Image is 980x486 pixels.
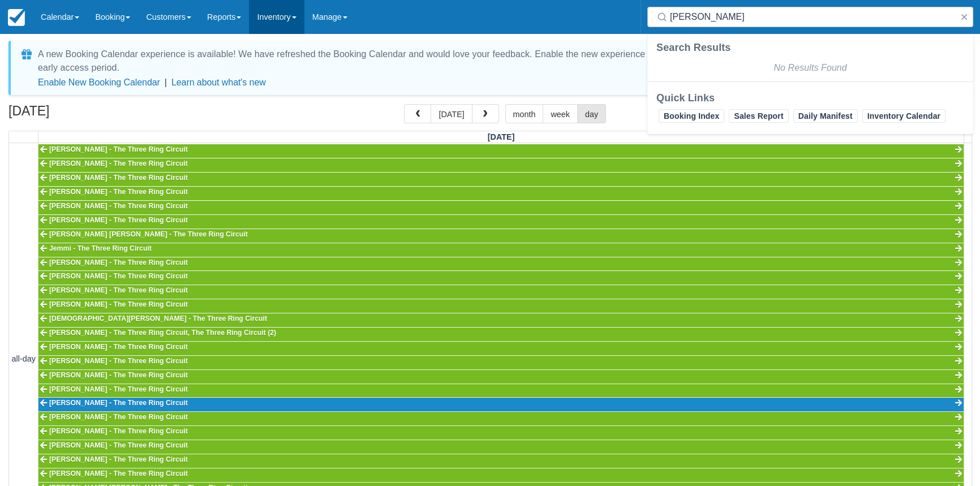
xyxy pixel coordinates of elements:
[38,187,964,200] a: [PERSON_NAME] - The Three Ring Circuit
[38,77,160,88] button: Enable New Booking Calendar
[38,229,964,243] a: [PERSON_NAME] [PERSON_NAME] - The Three Ring Circuit
[49,230,248,238] span: [PERSON_NAME] [PERSON_NAME] - The Three Ring Circuit
[8,9,25,26] img: checkfront-main-nav-mini-logo.png
[38,299,964,313] a: [PERSON_NAME] - The Three Ring Circuit
[38,412,964,425] a: [PERSON_NAME] - The Three Ring Circuit
[38,48,958,75] div: A new Booking Calendar experience is available! We have refreshed the Booking Calendar and would ...
[38,384,964,398] a: [PERSON_NAME] - The Three Ring Circuit
[49,259,188,266] span: [PERSON_NAME] - The Three Ring Circuit
[38,398,964,411] a: [PERSON_NAME] - The Three Ring Circuit
[49,441,188,449] span: [PERSON_NAME] - The Three Ring Circuit
[38,328,964,341] a: [PERSON_NAME] - The Three Ring Circuit, The Three Ring Circuit (2)
[49,188,188,196] span: [PERSON_NAME] - The Three Ring Circuit
[49,455,188,463] span: [PERSON_NAME] - The Three Ring Circuit
[38,342,964,355] a: [PERSON_NAME] - The Three Ring Circuit
[38,144,964,158] a: [PERSON_NAME] - The Three Ring Circuit
[49,427,188,435] span: [PERSON_NAME] - The Three Ring Circuit
[38,468,964,482] a: [PERSON_NAME] - The Three Ring Circuit
[38,285,964,299] a: [PERSON_NAME] - The Three Ring Circuit
[38,243,964,257] a: Jemmi - The Three Ring Circuit
[49,145,188,153] span: [PERSON_NAME] - The Three Ring Circuit
[49,357,188,365] span: [PERSON_NAME] - The Three Ring Circuit
[577,104,606,123] button: day
[165,78,167,87] span: |
[862,109,945,123] a: Inventory Calendar
[38,454,964,468] a: [PERSON_NAME] - The Three Ring Circuit
[656,91,964,105] div: Quick Links
[49,315,267,322] span: [DEMOGRAPHIC_DATA][PERSON_NAME] - The Three Ring Circuit
[38,356,964,369] a: [PERSON_NAME] - The Three Ring Circuit
[49,272,188,280] span: [PERSON_NAME] - The Three Ring Circuit
[793,109,858,123] a: Daily Manifest
[49,413,188,421] span: [PERSON_NAME] - The Three Ring Circuit
[38,215,964,229] a: [PERSON_NAME] - The Three Ring Circuit
[49,244,152,252] span: Jemmi - The Three Ring Circuit
[49,300,188,308] span: [PERSON_NAME] - The Three Ring Circuit
[38,426,964,440] a: [PERSON_NAME] - The Three Ring Circuit
[38,257,964,271] a: [PERSON_NAME] - The Three Ring Circuit
[38,370,964,384] a: [PERSON_NAME] - The Three Ring Circuit
[49,329,276,337] span: [PERSON_NAME] - The Three Ring Circuit, The Three Ring Circuit (2)
[38,201,964,214] a: [PERSON_NAME] - The Three Ring Circuit
[38,440,964,454] a: [PERSON_NAME] - The Three Ring Circuit
[38,158,964,172] a: [PERSON_NAME] - The Three Ring Circuit
[49,343,188,351] span: [PERSON_NAME] - The Three Ring Circuit
[171,78,266,87] a: Learn about what's new
[670,7,955,27] input: Search ( / )
[505,104,544,123] button: month
[543,104,578,123] button: week
[38,271,964,285] a: [PERSON_NAME] - The Three Ring Circuit
[773,63,846,72] em: No Results Found
[431,104,472,123] button: [DATE]
[49,216,188,224] span: [PERSON_NAME] - The Three Ring Circuit
[49,174,188,182] span: [PERSON_NAME] - The Three Ring Circuit
[49,371,188,379] span: [PERSON_NAME] - The Three Ring Circuit
[38,313,964,327] a: [DEMOGRAPHIC_DATA][PERSON_NAME] - The Three Ring Circuit
[49,202,188,210] span: [PERSON_NAME] - The Three Ring Circuit
[49,399,188,407] span: [PERSON_NAME] - The Three Ring Circuit
[49,160,188,167] span: [PERSON_NAME] - The Three Ring Circuit
[656,41,964,54] div: Search Results
[38,173,964,186] a: [PERSON_NAME] - The Three Ring Circuit
[659,109,724,123] a: Booking Index
[49,286,188,294] span: [PERSON_NAME] - The Three Ring Circuit
[8,104,152,125] h2: [DATE]
[49,470,188,478] span: [PERSON_NAME] - The Three Ring Circuit
[729,109,788,123] a: Sales Report
[49,385,188,393] span: [PERSON_NAME] - The Three Ring Circuit
[488,132,515,141] span: [DATE]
